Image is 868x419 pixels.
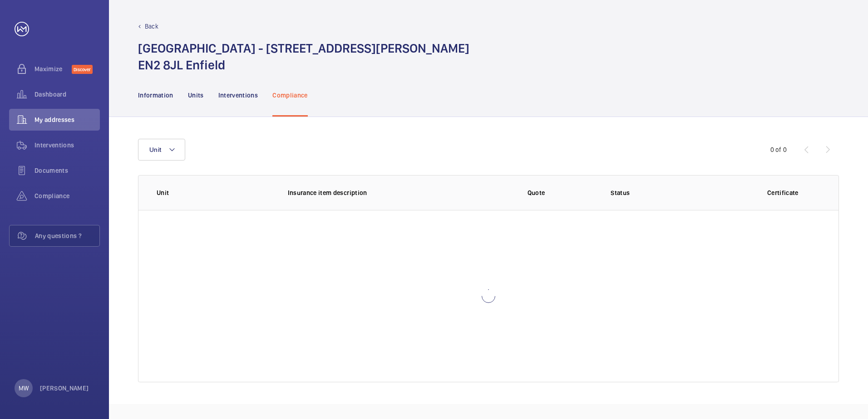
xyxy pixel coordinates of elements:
[218,91,258,100] p: Interventions
[19,384,29,393] p: MW
[188,91,204,100] p: Units
[72,65,93,74] span: Discover
[35,64,72,73] span: Maximize
[35,231,99,240] span: Any questions ?
[35,166,100,175] span: Documents
[40,384,89,393] p: [PERSON_NAME]
[35,115,100,124] span: My addresses
[138,91,173,100] p: Information
[35,191,100,200] span: Compliance
[157,188,273,197] p: Unit
[138,139,185,161] button: Unit
[138,40,469,73] h1: [GEOGRAPHIC_DATA] - [STREET_ADDRESS][PERSON_NAME] EN2 8JL Enfield
[770,145,787,154] div: 0 of 0
[272,91,308,100] p: Compliance
[35,141,100,150] span: Interventions
[149,146,161,153] span: Unit
[745,188,820,197] p: Certificate
[611,188,731,197] p: Status
[528,188,545,197] p: Quote
[288,188,462,197] p: Insurance item description
[35,90,100,99] span: Dashboard
[145,22,158,31] p: Back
